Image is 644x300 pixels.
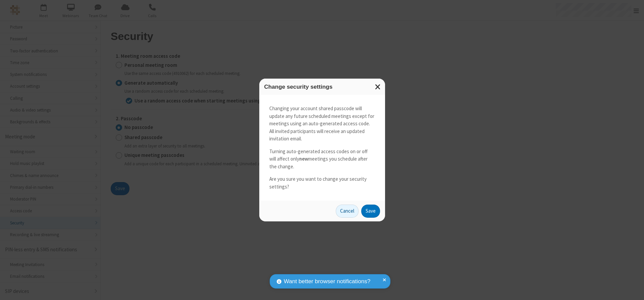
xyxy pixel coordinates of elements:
h3: Change security settings [264,84,380,90]
strong: new [299,156,308,162]
button: Cancel [336,205,359,218]
p: Are you sure you want to change your security settings? [269,175,375,190]
p: Changing your account shared passcode will update any future scheduled meetings except for meetin... [269,105,375,143]
span: Want better browser notifications? [284,277,370,286]
p: Turning auto-generated access codes on or off will affect only meetings you schedule after the ch... [269,148,375,171]
button: Save [361,205,380,218]
button: Close modal [371,79,385,95]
